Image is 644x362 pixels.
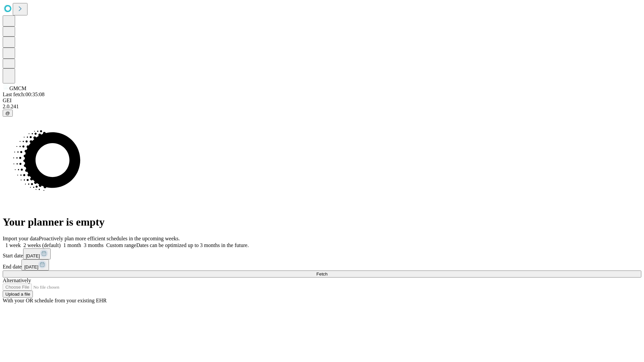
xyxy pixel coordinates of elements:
[21,259,49,270] button: [DATE]
[23,242,61,248] span: 2 weeks (default)
[3,92,45,97] span: Last fetch: 00:35:08
[3,110,13,117] button: @
[26,253,40,258] span: [DATE]
[23,248,51,259] button: [DATE]
[5,242,21,248] span: 1 week
[3,259,641,270] div: End date
[63,242,81,248] span: 1 month
[3,278,31,283] span: Alternatively
[3,291,33,298] button: Upload a file
[3,104,641,110] div: 2.0.241
[316,271,327,277] span: Fetch
[3,98,641,104] div: GEI
[3,236,39,241] span: Import your data
[84,242,104,248] span: 3 months
[136,242,249,248] span: Dates can be optimized up to 3 months in the future.
[5,111,10,116] span: @
[3,298,107,303] span: With your OR schedule from your existing EHR
[9,85,26,91] span: GMCM
[3,270,641,278] button: Fetch
[39,236,180,241] span: Proactively plan more efficient schedules in the upcoming weeks.
[24,264,38,269] span: [DATE]
[3,248,641,259] div: Start date
[106,242,136,248] span: Custom range
[3,216,641,228] h1: Your planner is empty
